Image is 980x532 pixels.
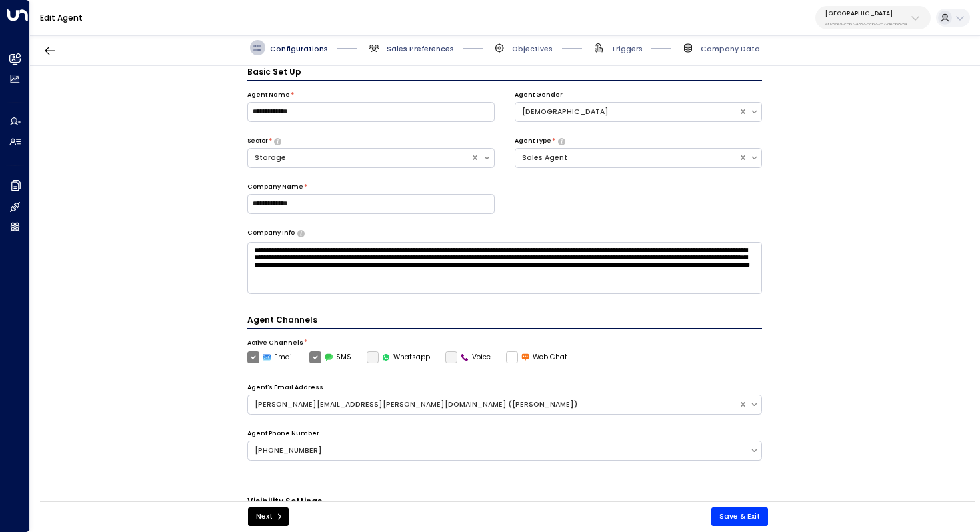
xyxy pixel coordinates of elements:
[506,351,568,363] label: Web Chat
[247,183,303,192] label: Company Name
[270,44,328,54] span: Configurations
[247,137,268,146] label: Sector
[40,12,83,23] a: Edit Agent
[297,230,305,237] button: Provide a brief overview of your company, including your industry, products or services, and any ...
[445,351,491,363] label: Voice
[701,44,760,54] span: Company Data
[309,351,352,363] label: SMS
[515,91,563,100] label: Agent Gender
[247,91,290,100] label: Agent Name
[247,66,763,81] h3: Basic Set Up
[247,314,763,329] h4: Agent Channels
[247,383,323,393] label: Agent's Email Address
[255,153,465,163] div: Storage
[558,138,565,145] button: Select whether your copilot will handle inquiries directly from leads or from brokers representin...
[255,445,743,456] div: [PHONE_NUMBER]
[387,44,454,54] span: Sales Preferences
[247,429,319,439] label: Agent Phone Number
[515,137,551,146] label: Agent Type
[445,351,491,363] div: To activate this channel, please go to the Integrations page
[247,229,295,238] label: Company Info
[512,44,553,54] span: Objectives
[825,21,907,27] p: 4f1736e9-ccb7-4332-bcb2-7b72aeab8734
[522,107,732,117] div: [DEMOGRAPHIC_DATA]
[367,351,431,363] label: Whatsapp
[522,153,732,163] div: Sales Agent
[815,6,931,29] button: [GEOGRAPHIC_DATA]4f1736e9-ccb7-4332-bcb2-7b72aeab8734
[248,507,289,526] button: Next
[255,399,732,410] div: [PERSON_NAME][EMAIL_ADDRESS][PERSON_NAME][DOMAIN_NAME] ([PERSON_NAME])
[247,351,295,363] label: Email
[274,138,281,145] button: Select whether your copilot will handle inquiries directly from leads or from brokers representin...
[611,44,643,54] span: Triggers
[711,507,768,526] button: Save & Exit
[247,339,303,348] label: Active Channels
[825,9,907,17] p: [GEOGRAPHIC_DATA]
[367,351,431,363] div: To activate this channel, please go to the Integrations page
[247,495,763,510] h3: Visibility Settings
